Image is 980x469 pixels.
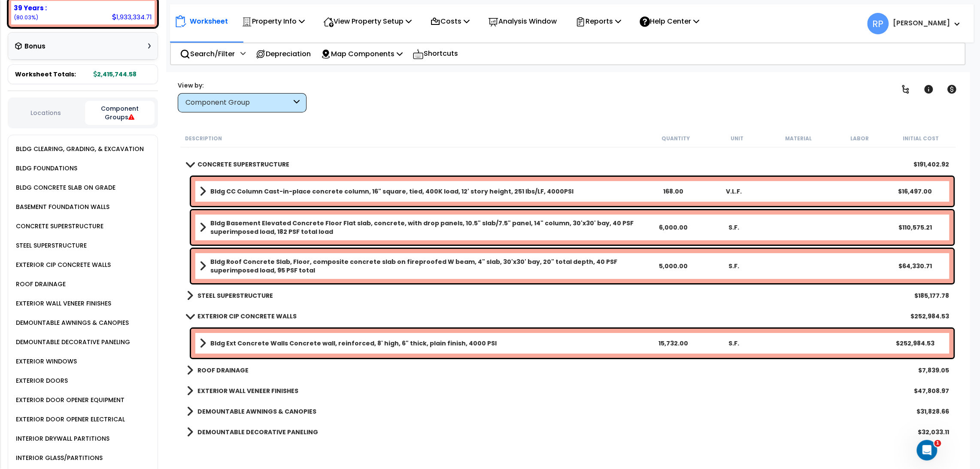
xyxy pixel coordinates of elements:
p: Reports [575,15,621,27]
b: Bldg Basement Elevated Concrete Floor Flat slab, concrete, with drop panels, 10.5" slab/7.5" pane... [210,219,643,236]
b: EXTERIOR WALL VENEER FINISHES [197,387,298,395]
div: BLDG FOUNDATIONS [14,163,77,173]
div: V.L.F. [704,187,764,196]
small: (80.03%) [14,14,38,21]
span: Worksheet Totals: [15,70,76,79]
div: 15,732.00 [643,339,703,348]
b: Bldg Ext Concrete Walls Concrete wall, reinforced, 8' high, 6" thick, plain finish, 4000 PSI [210,339,497,348]
div: $185,177.78 [914,291,949,300]
button: Component Groups [85,101,155,125]
div: BLDG CLEARING, GRADING, & EXCAVATION [14,144,144,154]
div: S.F. [704,223,764,232]
b: 2,415,744.58 [94,70,137,79]
div: INTERIOR DRYWALL PARTITIONS [14,433,109,444]
p: Analysis Window [488,15,557,27]
a: Assembly Title [200,185,643,197]
a: Assembly Title [200,337,643,349]
div: $191,402.92 [913,160,949,169]
div: Depreciation [251,44,316,64]
div: $47,808.97 [914,387,949,395]
p: Depreciation [255,48,311,60]
div: S.F. [704,262,764,270]
small: Quantity [661,135,690,142]
a: Assembly Title [200,219,643,236]
div: 1,933,334.71 [112,12,152,21]
div: DEMOUNTABLE AWNINGS & CANOPIES [14,318,129,328]
p: Worksheet [190,15,228,27]
div: ROOF DRAINAGE [14,279,66,289]
div: STEEL SUPERSTRUCTURE [14,240,87,251]
iframe: Intercom live chat [916,440,937,460]
div: Component Group [185,98,291,108]
p: View Property Setup [323,15,412,27]
small: Initial Cost [903,135,939,142]
b: DEMOUNTABLE AWNINGS & CANOPIES [197,407,316,416]
b: Bldg Roof Concrete Slab, Floor, composite concrete slab on fireproofed W beam, 4" slab, 30'x30' b... [210,257,643,275]
div: $252,984.53 [886,339,945,348]
div: $7,839.05 [918,366,949,375]
p: Help Center [640,15,699,27]
div: CONCRETE SUPERSTRUCTURE [14,221,103,231]
div: 168.00 [643,187,703,196]
div: 6,000.00 [643,223,703,232]
small: Unit [730,135,743,142]
div: EXTERIOR CIP CONCRETE WALLS [14,260,111,270]
p: Map Components [321,48,403,60]
p: Costs [430,15,470,27]
div: $64,330.71 [886,262,945,270]
div: INTERIOR GLASS/PARTITIONS [14,453,103,463]
div: DEMOUNTABLE DECORATIVE PANELING [14,337,130,347]
div: $110,575.21 [886,223,945,232]
span: RP [867,13,889,34]
small: Material [785,135,811,142]
h3: Bonus [24,43,46,50]
div: BLDG CONCRETE SLAB ON GRADE [14,182,115,193]
div: $32,033.11 [918,428,949,436]
div: $252,984.53 [910,312,949,321]
div: S.F. [704,339,764,348]
div: View by: [178,81,306,90]
div: 5,000.00 [643,262,703,270]
b: STEEL SUPERSTRUCTURE [197,291,273,300]
div: EXTERIOR DOOR OPENER ELECTRICAL [14,414,125,424]
div: $51,509.27 [916,139,949,148]
b: ROOF DRAINAGE [197,366,249,375]
button: Locations [11,108,81,118]
div: $31,828.66 [916,407,949,416]
b: [PERSON_NAME] [893,18,950,27]
b: CONCRETE SUPERSTRUCTURE [197,160,289,169]
b: DEMOUNTABLE DECORATIVE PANELING [197,428,318,436]
small: Description [185,135,221,142]
div: EXTERIOR DOOR OPENER EQUIPMENT [14,395,124,405]
a: Assembly Title [200,257,643,275]
span: 1 [934,440,941,447]
b: BASEMENT FOUNDATION WALLS [197,139,297,148]
div: $16,497.00 [886,187,945,196]
div: EXTERIOR DOORS [14,375,68,386]
p: Property Info [242,15,305,27]
p: Search/Filter [180,48,235,60]
b: 39 Years : [14,3,47,12]
b: EXTERIOR CIP CONCRETE WALLS [197,312,297,321]
div: EXTERIOR WALL VENEER FINISHES [14,298,111,309]
small: Labor [850,135,869,142]
div: EXTERIOR WINDOWS [14,356,77,366]
div: Shortcuts [408,43,463,64]
div: BASEMENT FOUNDATION WALLS [14,202,109,212]
b: Bldg CC Column Cast-in-place concrete column, 16" square, tied, 400K load, 12' story height, 251 ... [210,187,573,196]
p: Shortcuts [413,48,458,60]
